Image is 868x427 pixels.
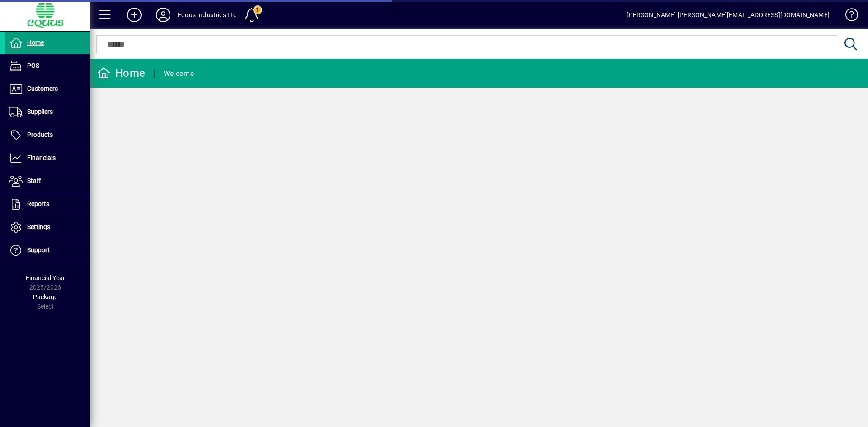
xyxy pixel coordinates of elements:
[5,101,90,123] a: Suppliers
[5,216,90,239] a: Settings
[97,66,145,80] div: Home
[5,239,90,262] a: Support
[178,8,237,22] div: Equus Industries Ltd
[120,7,149,23] button: Add
[27,108,53,115] span: Suppliers
[5,170,90,192] a: Staff
[5,147,90,169] a: Financials
[27,131,53,138] span: Products
[27,200,49,207] span: Reports
[27,246,50,253] span: Support
[5,124,90,146] a: Products
[27,154,56,161] span: Financials
[5,193,90,216] a: Reports
[27,85,58,92] span: Customers
[27,223,50,230] span: Settings
[27,39,44,46] span: Home
[5,78,90,100] a: Customers
[149,7,178,23] button: Profile
[27,177,41,184] span: Staff
[5,55,90,77] a: POS
[33,293,57,300] span: Package
[839,2,857,31] a: Knowledge Base
[164,66,194,81] div: Welcome
[27,62,39,69] span: POS
[627,8,830,22] div: [PERSON_NAME] [PERSON_NAME][EMAIL_ADDRESS][DOMAIN_NAME]
[26,274,65,282] span: Financial Year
